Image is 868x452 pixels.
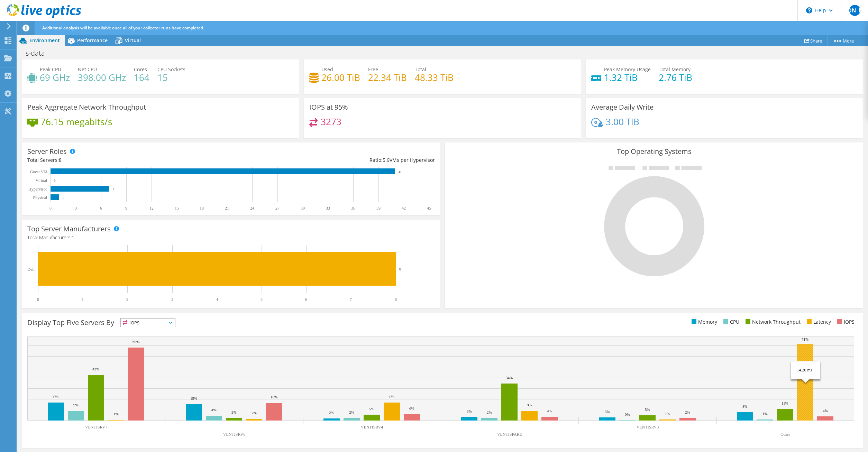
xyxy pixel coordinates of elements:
[77,37,108,44] span: Performance
[806,7,812,13] svg: \n
[78,74,126,81] h4: 398.00 GHz
[369,407,374,411] text: 5%
[134,74,149,81] h4: 164
[27,156,231,164] div: Total Servers:
[49,206,52,211] text: 0
[395,297,397,302] text: 8
[85,425,107,430] text: VENTISRV7
[231,410,237,414] text: 2%
[742,404,748,408] text: 8%
[802,337,808,341] text: 71%
[487,410,492,414] text: 2%
[399,267,401,271] text: 8
[223,432,245,437] text: VENTISRV6
[100,206,102,211] text: 6
[27,267,35,272] text: Dell
[73,403,79,407] text: 9%
[200,206,204,211] text: 18
[72,234,74,241] span: 1
[321,66,333,73] span: Used
[211,408,217,412] text: 4%
[827,35,859,46] a: More
[722,318,739,326] li: CPU
[250,206,254,211] text: 24
[659,74,692,81] h4: 2.76 TiB
[506,376,513,380] text: 34%
[22,49,56,57] h1: s-data
[388,395,395,399] text: 17%
[467,409,472,413] text: 3%
[27,148,67,155] h3: Server Roles
[744,318,801,326] li: Network Throughput
[40,74,70,81] h4: 69 GHz
[849,5,860,16] span: [PERSON_NAME]
[497,432,522,437] text: VENTISPARE
[399,170,402,174] text: 41
[321,118,341,126] h4: 3273
[409,406,414,411] text: 6%
[42,25,204,31] span: Additional analysis will be available once all of your collector runs have completed.
[762,412,768,416] text: 1%
[216,297,218,302] text: 4
[604,66,651,73] span: Peak Memory Usage
[149,206,154,211] text: 12
[823,408,828,413] text: 4%
[301,206,305,211] text: 30
[252,411,257,415] text: 2%
[547,409,552,413] text: 4%
[782,401,788,405] text: 11%
[126,297,128,302] text: 2
[171,297,173,302] text: 3
[52,395,59,399] text: 17%
[125,37,141,44] span: Virtual
[685,410,690,414] text: 2%
[59,157,62,163] span: 8
[376,206,381,211] text: 39
[665,412,670,416] text: 1%
[271,395,277,399] text: 16%
[350,297,352,302] text: 7
[361,425,383,430] text: VENTISRV4
[329,411,334,415] text: 2%
[835,318,855,326] li: IOPS
[36,178,47,183] text: Virtual
[349,410,354,414] text: 2%
[799,35,828,46] a: Share
[78,66,97,73] span: Net CPU
[27,234,435,241] h4: Total Manufacturers:
[37,297,39,302] text: 0
[305,297,307,302] text: 6
[27,103,146,111] h3: Peak Aggregate Network Throughput
[690,318,717,326] li: Memory
[645,407,650,412] text: 5%
[780,432,790,437] text: Other
[33,195,47,200] text: Physical
[605,409,610,414] text: 3%
[321,74,360,81] h4: 26.00 TiB
[527,403,532,407] text: 9%
[190,396,197,400] text: 15%
[134,66,147,73] span: Cores
[54,179,56,182] text: 0
[415,74,454,81] h4: 48.33 TiB
[82,297,84,302] text: 1
[450,148,858,155] h3: Top Operating Systems
[261,297,263,302] text: 5
[383,157,390,163] span: 5.9
[125,206,127,211] text: 9
[157,74,185,81] h4: 15
[351,206,355,211] text: 36
[27,225,111,233] h3: Top Server Manufacturers
[637,425,659,430] text: VENTISRV3
[604,74,651,81] h4: 1.32 TiB
[92,367,99,371] text: 42%
[157,66,185,73] span: CPU Sockets
[113,187,115,191] text: 7
[30,169,47,174] text: Guest VM
[309,103,348,111] h3: IOPS at 95%
[659,66,691,73] span: Total Memory
[591,103,654,111] h3: Average Daily Write
[133,340,139,344] text: 68%
[427,206,431,211] text: 45
[606,118,639,126] h4: 3.00 TiB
